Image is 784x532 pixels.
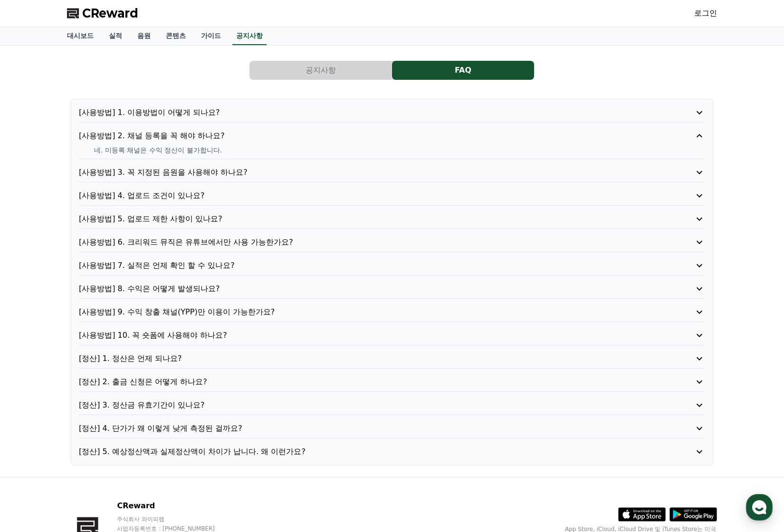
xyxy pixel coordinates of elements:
[3,301,63,325] a: 홈
[79,213,655,225] p: [사용방법] 5. 업로드 제한 사항이 있나요?
[67,6,138,21] a: CReward
[130,27,158,45] a: 음원
[79,423,705,434] button: [정산] 4. 단가가 왜 이렇게 낮게 측정된 걸까요?
[79,376,655,388] p: [정산] 2. 출금 신청은 어떻게 하나요?
[79,130,705,142] button: [사용방법] 2. 채널 등록을 꼭 해야 하나요?
[79,446,655,457] p: [정산] 5. 예상정산액과 실제정산액이 차이가 납니다. 왜 이런가요?
[79,306,705,318] button: [사용방법] 9. 수익 창출 채널(YPP)만 이용이 가능한가요?
[79,237,705,248] button: [사용방법] 6. 크리워드 뮤직은 유튜브에서만 사용 가능한가요?
[79,237,655,248] p: [사용방법] 6. 크리워드 뮤직은 유튜브에서만 사용 가능한가요?
[79,399,705,411] button: [정산] 3. 정산금 유효기간이 있나요?
[79,190,705,201] button: [사용방법] 4. 업로드 조건이 있나요?
[79,399,655,411] p: [정산] 3. 정산금 유효기간이 있나요?
[94,145,705,155] p: 네. 미등록 채널은 수익 정산이 불가합니다.
[79,260,655,271] p: [사용방법] 7. 실적은 언제 확인 할 수 있나요?
[392,61,534,80] button: FAQ
[158,27,193,45] a: 콘텐츠
[79,306,655,318] p: [사용방법] 9. 수익 창출 채널(YPP)만 이용이 가능한가요?
[79,283,655,294] p: [사용방법] 8. 수익은 어떻게 발생되나요?
[147,315,158,323] span: 설정
[232,27,267,45] a: 공지사항
[123,301,182,325] a: 설정
[79,283,705,294] button: [사용방법] 8. 수익은 어떻게 발생되나요?
[87,316,98,323] span: 대화
[79,167,705,178] button: [사용방법] 3. 꼭 지정된 음원을 사용해야 하나요?
[79,190,655,201] p: [사용방법] 4. 업로드 조건이 있나요?
[79,330,705,341] button: [사용방법] 10. 꼭 숏폼에 사용해야 하나요?
[193,27,229,45] a: 가이드
[249,61,392,80] a: 공지사항
[79,260,705,271] button: [사용방법] 7. 실적은 언제 확인 할 수 있나요?
[82,6,138,21] span: CReward
[79,446,705,457] button: [정산] 5. 예상정산액과 실제정산액이 차이가 납니다. 왜 이런가요?
[117,515,233,523] p: 주식회사 와이피랩
[79,107,705,118] button: [사용방법] 1. 이용방법이 어떻게 되나요?
[79,376,705,388] button: [정산] 2. 출금 신청은 어떻게 하나요?
[79,130,655,142] p: [사용방법] 2. 채널 등록을 꼭 해야 하나요?
[101,27,130,45] a: 실적
[79,353,655,364] p: [정산] 1. 정산은 언제 되나요?
[30,315,36,323] span: 홈
[79,423,655,434] p: [정산] 4. 단가가 왜 이렇게 낮게 측정된 걸까요?
[79,353,705,364] button: [정산] 1. 정산은 언제 되나요?
[79,167,655,178] p: [사용방법] 3. 꼭 지정된 음원을 사용해야 하나요?
[59,27,101,45] a: 대시보드
[249,61,392,80] button: 공지사항
[79,330,655,341] p: [사용방법] 10. 꼭 숏폼에 사용해야 하나요?
[117,500,233,512] p: CReward
[63,301,123,325] a: 대화
[79,107,655,118] p: [사용방법] 1. 이용방법이 어떻게 되나요?
[79,213,705,225] button: [사용방법] 5. 업로드 제한 사항이 있나요?
[694,8,717,19] a: 로그인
